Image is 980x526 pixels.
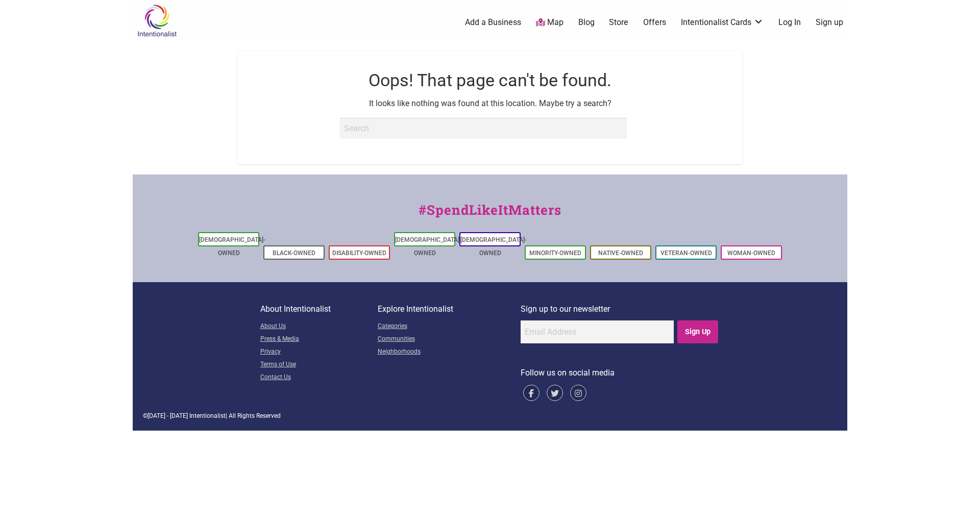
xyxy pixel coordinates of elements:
[378,303,521,316] p: Explore Intentionalist
[778,17,801,28] a: Log In
[260,346,378,359] a: Privacy
[260,371,378,384] a: Contact Us
[395,236,461,257] a: [DEMOGRAPHIC_DATA]-Owned
[609,17,628,28] a: Store
[378,346,521,359] a: Neighborhoods
[133,200,847,230] div: #SpendLikeItMatters
[260,359,378,371] a: Terms of Use
[199,236,265,257] a: [DEMOGRAPHIC_DATA]-Owned
[133,4,181,37] img: Intentionalist
[460,236,527,257] a: [DEMOGRAPHIC_DATA]-Owned
[189,412,226,419] span: Intentionalist
[265,68,715,93] h1: Oops! That page can't be found.
[727,249,775,257] a: Woman-Owned
[143,411,837,420] div: © | All Rights Reserved
[521,320,674,343] input: Email Address
[521,366,720,380] p: Follow us on social media
[643,17,666,28] a: Offers
[681,17,764,28] a: Intentionalist Cards
[273,249,315,257] a: Black-Owned
[260,303,378,316] p: About Intentionalist
[148,412,188,419] span: [DATE] - [DATE]
[529,249,581,257] a: Minority-Owned
[660,249,712,257] a: Veteran-Owned
[260,333,378,346] a: Press & Media
[378,320,521,333] a: Categories
[260,320,378,333] a: About Us
[598,249,643,257] a: Native-Owned
[521,303,720,316] p: Sign up to our newsletter
[578,17,595,28] a: Blog
[536,17,563,29] a: Map
[677,320,719,343] input: Sign Up
[816,17,843,28] a: Sign up
[265,97,715,110] p: It looks like nothing was found at this location. Maybe try a search?
[332,249,386,257] a: Disability-Owned
[378,333,521,346] a: Communities
[465,17,521,28] a: Add a Business
[340,118,627,138] input: Search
